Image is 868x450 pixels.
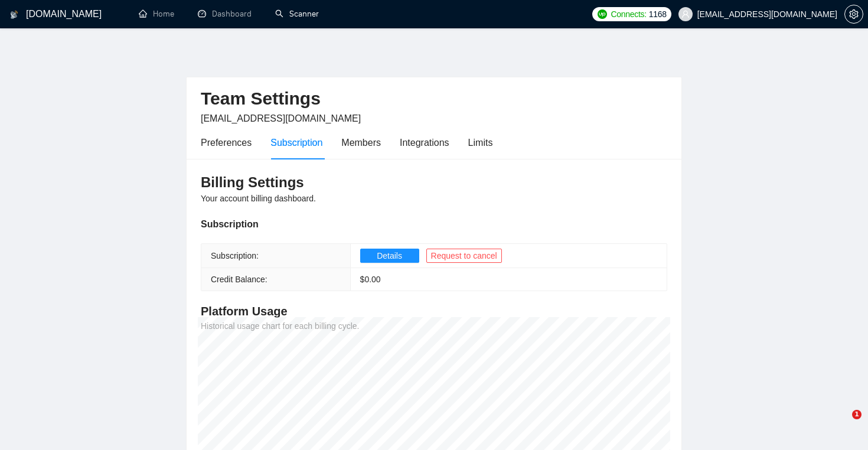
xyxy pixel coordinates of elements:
[201,87,667,111] h2: Team Settings
[431,249,497,262] span: Request to cancel
[852,410,862,419] span: 1
[201,303,667,319] h4: Platform Usage
[275,9,319,19] a: searchScanner
[360,249,419,263] button: Details
[828,410,856,438] iframe: Intercom live chat
[468,135,493,150] div: Limits
[611,8,646,21] span: Connects:
[10,5,18,24] img: logo
[211,251,259,260] span: Subscription:
[844,9,863,19] a: setting
[649,8,667,21] span: 1168
[341,135,381,150] div: Members
[426,249,502,263] button: Request to cancel
[201,135,252,150] div: Preferences
[139,9,174,19] a: homeHome
[845,9,863,19] span: setting
[270,135,322,150] div: Subscription
[201,173,667,192] h3: Billing Settings
[400,135,449,150] div: Integrations
[201,217,667,231] div: Subscription
[211,275,267,284] span: Credit Balance:
[681,10,690,18] span: user
[201,194,316,203] span: Your account billing dashboard.
[201,113,361,123] span: [EMAIL_ADDRESS][DOMAIN_NAME]
[198,9,252,19] a: dashboardDashboard
[844,5,863,24] button: setting
[360,275,381,284] span: $ 0.00
[377,249,402,262] span: Details
[598,9,607,19] img: upwork-logo.png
